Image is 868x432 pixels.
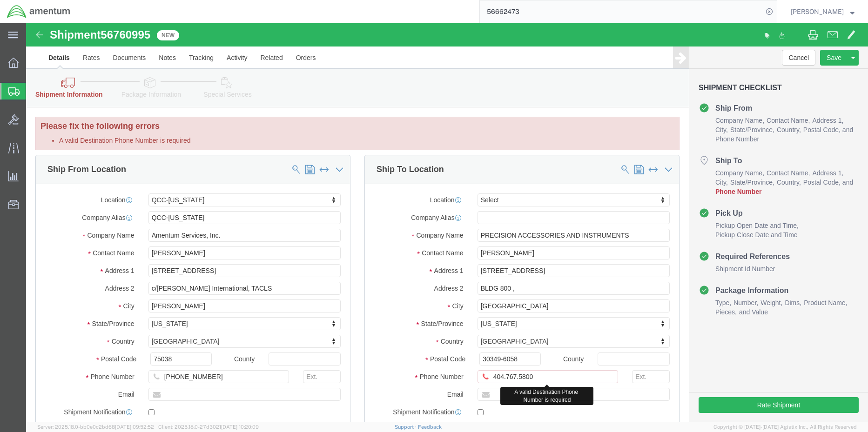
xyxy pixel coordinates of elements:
[158,424,259,430] span: Client: 2025.18.0-27d3021
[7,5,71,19] img: logo
[221,424,259,430] span: [DATE] 10:20:09
[418,424,442,430] a: Feedback
[713,423,857,431] span: Copyright © [DATE]-[DATE] Agistix Inc., All Rights Reserved
[395,424,418,430] a: Support
[791,7,844,17] span: Rebecca Thorstenson
[790,6,855,17] button: [PERSON_NAME]
[26,23,868,422] iframe: FS Legacy Container
[480,0,763,23] input: Search for shipment number, reference number
[37,424,154,430] span: Server: 2025.18.0-bb0e0c2bd68
[115,424,154,430] span: [DATE] 09:52:52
